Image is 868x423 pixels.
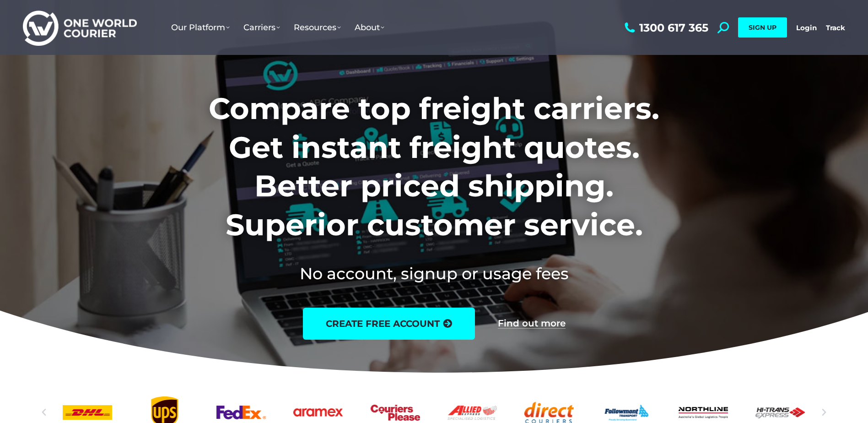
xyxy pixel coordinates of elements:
[148,89,720,244] h1: Compare top freight carriers. Get instant freight quotes. Better priced shipping. Superior custom...
[622,22,708,33] a: 1300 617 365
[355,22,384,33] span: About
[498,319,566,329] a: Find out more
[738,17,787,38] a: SIGN UP
[303,308,475,340] a: create free account
[23,9,137,46] img: One World Courier
[294,22,341,33] span: Resources
[148,262,720,285] h2: No account, signup or usage fees
[826,23,845,32] a: Track
[171,22,230,33] span: Our Platform
[243,22,280,33] span: Carriers
[796,23,817,32] a: Login
[287,13,348,42] a: Resources
[237,13,287,42] a: Carriers
[164,13,237,42] a: Our Platform
[749,23,776,32] span: SIGN UP
[348,13,391,42] a: About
